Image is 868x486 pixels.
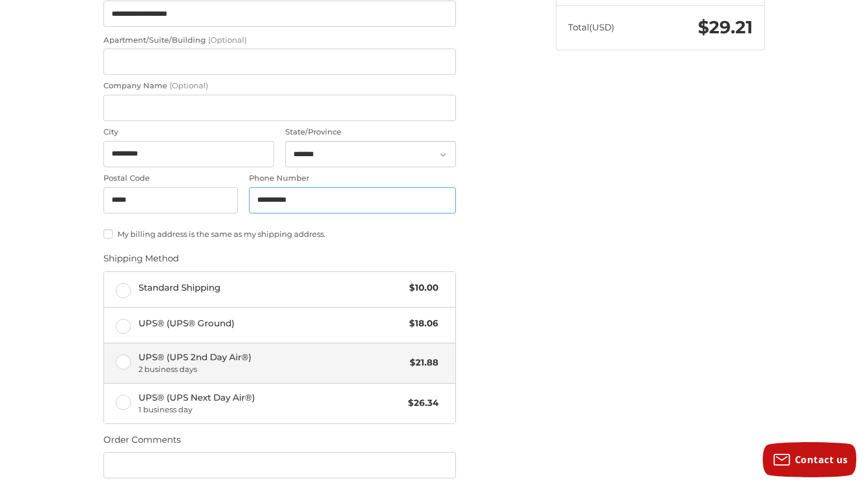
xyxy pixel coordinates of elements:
span: UPS® (UPS 2nd Day Air®) [139,351,404,375]
span: 1 business day [139,404,403,416]
span: $10.00 [403,281,438,295]
label: Postal Code [103,173,238,184]
span: UPS® (UPS® Ground) [139,317,404,330]
legend: Order Comments [103,433,181,452]
span: Standard Shipping [139,281,404,295]
span: UPS® (UPS Next Day Air®) [139,391,403,416]
span: Total (USD) [568,22,614,33]
span: $29.21 [698,16,753,38]
button: Contact us [763,442,856,477]
label: City [103,126,274,138]
small: (Optional) [170,81,208,90]
label: Company Name [103,80,456,92]
label: State/Province [285,126,456,138]
legend: Shipping Method [103,252,179,271]
label: My billing address is the same as my shipping address. [103,229,456,239]
label: Apartment/Suite/Building [103,35,456,46]
label: Phone Number [249,173,456,184]
span: $21.88 [404,356,438,370]
span: $18.06 [403,317,438,330]
span: Contact us [795,453,848,466]
span: 2 business days [139,364,404,375]
small: (Optional) [208,35,247,44]
span: $26.34 [402,397,438,410]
